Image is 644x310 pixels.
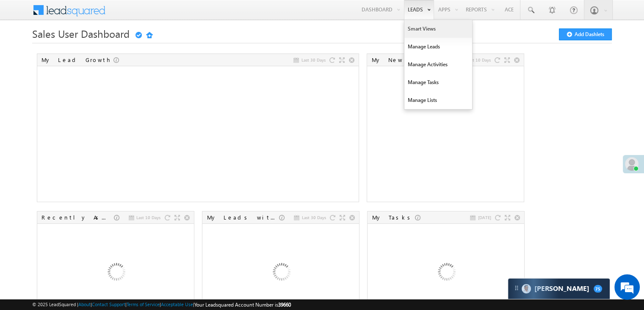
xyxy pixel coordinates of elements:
[372,214,415,221] div: My Tasks
[522,284,531,293] img: Carter
[32,301,291,309] span: © 2025 LeadSquared | | | | |
[301,56,325,64] span: Last 30 Days
[278,302,291,308] span: 39660
[559,28,612,40] button: Add Dashlets
[478,214,491,221] span: [DATE]
[161,302,193,307] a: Acceptable Use
[404,73,472,91] a: Manage Tasks
[194,302,291,308] span: Your Leadsquared Account Number is
[92,302,125,307] a: Contact Support
[41,56,113,64] div: My Lead Growth
[466,56,490,64] span: Last 10 Days
[404,38,472,56] a: Manage Leads
[301,214,326,221] span: Last 30 Days
[32,27,130,40] span: Sales User Dashboard
[404,56,472,73] a: Manage Activities
[78,302,91,307] a: About
[371,56,438,64] div: My New Leads
[508,278,610,299] div: carter-dragCarter[PERSON_NAME]75
[207,214,279,221] div: My Leads with Stage Change
[127,302,160,307] a: Terms of Service
[404,91,472,109] a: Manage Lists
[136,214,160,221] span: Last 10 Days
[404,20,472,38] a: Smart Views
[534,285,589,293] span: Carter
[513,285,520,291] img: carter-drag
[41,214,114,221] div: Recently Assigned Leads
